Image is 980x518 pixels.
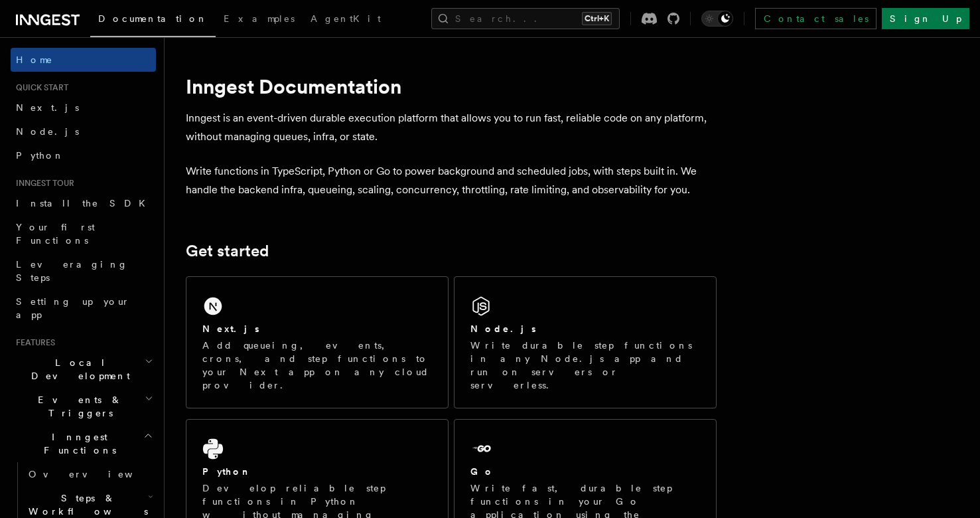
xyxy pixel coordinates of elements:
[186,242,269,260] a: Get started
[11,393,145,420] span: Events & Triggers
[11,96,156,120] a: Next.js
[882,8,969,29] a: Sign Up
[16,296,130,320] span: Setting up your app
[11,82,68,93] span: Quick start
[186,276,449,408] a: Next.jsAdd queueing, events, crons, and step functions to your Next app on any cloud provider.
[224,13,295,24] span: Examples
[186,162,717,199] p: Write functions in TypeScript, Python or Go to power background and scheduled jobs, with steps bu...
[186,109,717,146] p: Inngest is an event-driven durable execution platform that allows you to run fast, reliable code ...
[16,259,128,283] span: Leveraging Steps
[11,215,156,252] a: Your first Functions
[11,252,156,290] a: Leveraging Steps
[202,322,259,335] h2: Next.js
[11,143,156,167] a: Python
[11,290,156,327] a: Setting up your app
[202,339,432,392] p: Add queueing, events, crons, and step functions to your Next app on any cloud provider.
[11,120,156,143] a: Node.js
[16,126,79,137] span: Node.js
[11,430,143,457] span: Inngest Functions
[311,13,381,24] span: AgentKit
[11,48,156,72] a: Home
[755,8,876,29] a: Contact sales
[11,178,74,189] span: Inngest tour
[11,425,156,462] button: Inngest Functions
[90,4,216,37] a: Documentation
[303,4,389,36] a: AgentKit
[701,11,733,27] button: Toggle dark mode
[16,150,64,161] span: Python
[470,465,494,478] h2: Go
[11,351,156,388] button: Local Development
[582,12,612,25] kbd: Ctrl+K
[98,13,208,24] span: Documentation
[186,74,717,98] h1: Inngest Documentation
[23,491,148,518] span: Steps & Workflows
[16,222,95,246] span: Your first Functions
[431,8,620,29] button: Search...Ctrl+K
[16,102,79,113] span: Next.js
[11,337,55,348] span: Features
[29,469,165,479] span: Overview
[16,53,53,66] span: Home
[454,276,717,408] a: Node.jsWrite durable step functions in any Node.js app and run on servers or serverless.
[470,339,700,392] p: Write durable step functions in any Node.js app and run on servers or serverless.
[11,356,145,383] span: Local Development
[216,4,303,36] a: Examples
[11,191,156,215] a: Install the SDK
[470,322,536,335] h2: Node.js
[11,388,156,425] button: Events & Triggers
[202,465,251,478] h2: Python
[23,462,156,486] a: Overview
[16,198,153,209] span: Install the SDK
